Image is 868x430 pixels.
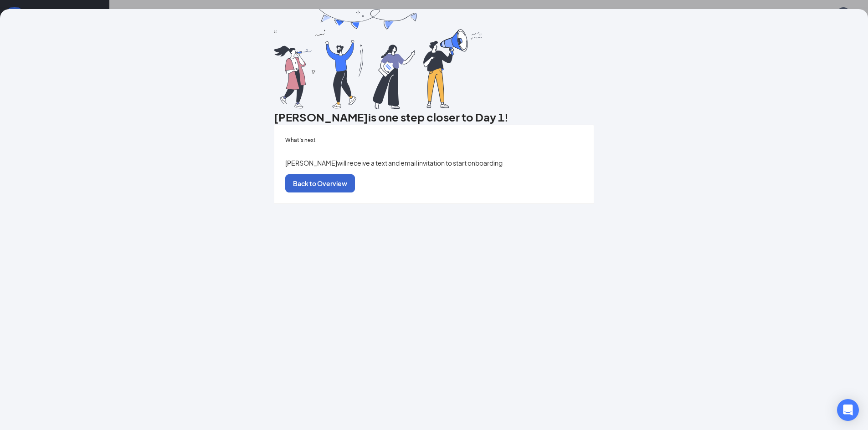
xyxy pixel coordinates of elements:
h3: [PERSON_NAME] is one step closer to Day 1! [274,109,595,125]
div: Open Intercom Messenger [837,399,859,421]
button: Back to Overview [285,174,355,192]
p: [PERSON_NAME] will receive a text and email invitation to start onboarding [285,158,583,168]
h5: What’s next [285,136,583,144]
img: you are all set [274,9,483,109]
